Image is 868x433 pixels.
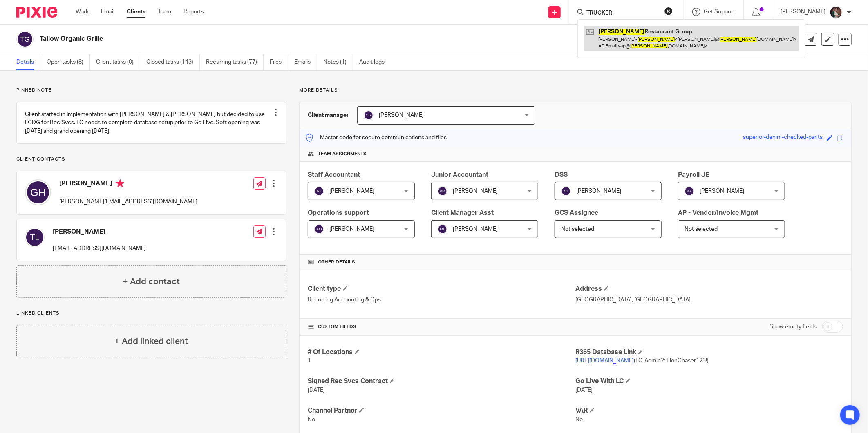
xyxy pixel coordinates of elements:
a: Audit logs [359,54,391,70]
span: 1 [308,358,311,364]
span: Junior Accountant [431,172,488,178]
p: Recurring Accounting & Ops [308,296,575,304]
a: Notes (1) [323,54,353,70]
span: [DATE] [575,387,593,393]
img: svg%3E [438,186,447,196]
div: superior-denim-checked-pants [743,133,823,143]
p: More details [299,87,852,94]
h4: Address [575,285,843,293]
p: Client contacts [16,156,286,163]
a: Closed tasks (143) [146,54,200,70]
span: Staff Accountant [308,172,360,178]
span: (LC-Admin2: LionChaser123!) [575,358,709,364]
span: [PERSON_NAME] [700,188,745,194]
a: Files [270,54,288,70]
button: Clear [664,7,673,15]
label: Show empty fields [770,323,817,331]
img: svg%3E [25,179,51,205]
h4: + Add contact [123,275,180,288]
img: svg%3E [314,224,324,234]
span: Client Manager Asst [431,210,494,216]
span: [PERSON_NAME] [453,188,498,194]
a: Details [16,54,40,70]
a: Recurring tasks (77) [206,54,264,70]
span: Team assignments [318,151,367,157]
p: Pinned note [16,87,286,94]
h4: R365 Database Link [575,348,843,357]
img: svg%3E [364,110,374,120]
p: Linked clients [16,310,286,317]
a: Work [76,8,89,16]
span: [DATE] [308,387,325,393]
h4: [PERSON_NAME] [59,179,197,190]
input: Search [586,10,659,17]
span: [PERSON_NAME] [329,188,374,194]
img: svg%3E [438,224,447,234]
span: Get Support [704,9,735,15]
a: Clients [127,8,145,16]
img: svg%3E [16,31,34,48]
span: [PERSON_NAME] [379,112,424,118]
span: [PERSON_NAME] [576,188,621,194]
a: Reports [183,8,204,16]
img: Pixie [16,7,57,18]
h3: Client manager [308,111,349,119]
a: [URL][DOMAIN_NAME] [575,358,634,364]
img: svg%3E [314,186,324,196]
span: Other details [318,259,355,266]
h4: VAR [575,406,843,415]
span: Payroll JE [678,172,709,178]
h4: # Of Locations [308,348,575,357]
img: svg%3E [25,228,45,247]
h4: Client type [308,285,575,293]
p: Master code for secure communications and files [306,134,447,142]
img: svg%3E [561,186,571,196]
span: Not selected [685,226,718,232]
a: Email [101,8,114,16]
p: [GEOGRAPHIC_DATA], [GEOGRAPHIC_DATA] [575,296,843,304]
h4: Signed Rec Svcs Contract [308,377,575,386]
p: [EMAIL_ADDRESS][DOMAIN_NAME] [53,244,146,252]
p: [PERSON_NAME][EMAIL_ADDRESS][DOMAIN_NAME] [59,198,197,206]
img: Profile%20picture%20JUS.JPG [830,6,843,19]
a: Client tasks (0) [96,54,140,70]
h4: + Add linked client [114,335,188,348]
a: Emails [294,54,317,70]
span: GCS Assignee [555,210,598,216]
a: Team [158,8,171,16]
span: Operations support [308,210,369,216]
a: Open tasks (8) [47,54,90,70]
h4: [PERSON_NAME] [53,228,146,236]
span: No [575,417,583,422]
span: [PERSON_NAME] [453,226,498,232]
span: AP - Vendor/Invoice Mgmt [678,210,759,216]
h4: CUSTOM FIELDS [308,324,575,330]
span: DSS [555,172,568,178]
i: Primary [116,179,124,187]
img: svg%3E [685,186,694,196]
h2: Tallow Organic Grille [40,35,600,43]
span: [PERSON_NAME] [329,226,374,232]
h4: Channel Partner [308,406,575,415]
span: Not selected [561,226,594,232]
h4: Go Live With LC [575,377,843,386]
p: [PERSON_NAME] [781,8,825,16]
span: No [308,417,315,422]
